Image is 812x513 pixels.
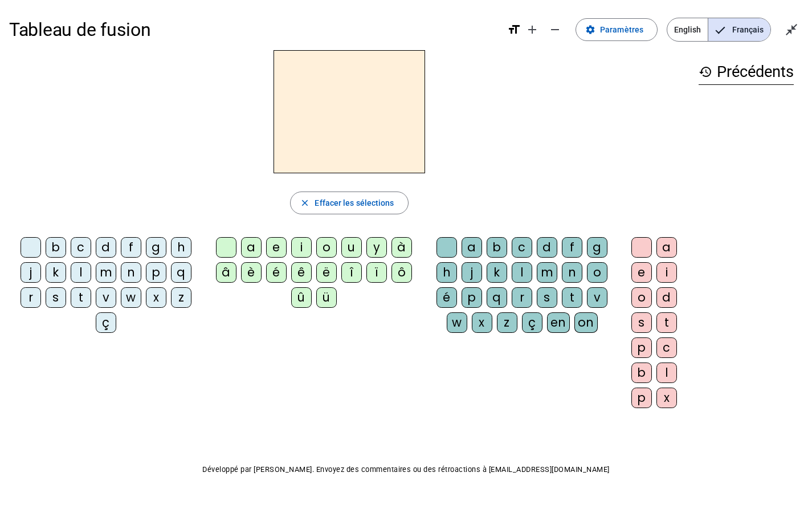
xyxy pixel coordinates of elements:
[71,237,91,258] div: c
[462,262,482,283] div: j
[631,287,652,308] div: o
[96,262,116,283] div: m
[171,237,191,258] div: h
[587,287,607,308] div: v
[391,237,412,258] div: à
[462,237,482,258] div: a
[291,262,312,283] div: ê
[341,237,362,258] div: u
[316,287,337,308] div: ü
[656,388,677,408] div: x
[71,287,91,308] div: t
[9,11,498,48] h1: Tableau de fusion
[537,237,557,258] div: d
[537,262,557,283] div: m
[487,262,507,283] div: k
[96,312,116,333] div: ç
[656,312,677,333] div: t
[121,287,141,308] div: w
[562,287,582,308] div: t
[708,18,770,41] span: Français
[46,262,66,283] div: k
[587,237,607,258] div: g
[21,262,41,283] div: j
[121,262,141,283] div: n
[656,363,677,383] div: l
[216,262,236,283] div: â
[300,198,310,208] mat-icon: close
[631,337,652,358] div: p
[667,18,771,42] mat-button-toggle-group: Language selection
[366,262,387,283] div: ï
[462,287,482,308] div: p
[436,262,457,283] div: h
[587,262,607,283] div: o
[146,237,166,258] div: g
[785,23,798,36] mat-icon: close_fullscreen
[497,312,517,333] div: z
[544,18,566,41] button: Diminuer la taille de la police
[600,23,643,36] span: Paramètres
[266,237,287,258] div: e
[341,262,362,283] div: î
[171,287,191,308] div: z
[548,23,562,36] mat-icon: remove
[366,237,387,258] div: y
[585,25,595,35] mat-icon: settings
[487,237,507,258] div: b
[780,18,803,41] button: Quitter le plein écran
[512,262,532,283] div: l
[266,262,287,283] div: é
[9,463,803,477] p: Développé par [PERSON_NAME]. Envoyez des commentaires ou des rétroactions à [EMAIL_ADDRESS][DOMAI...
[447,312,467,333] div: w
[667,18,708,41] span: English
[291,287,312,308] div: û
[291,237,312,258] div: i
[521,18,544,41] button: Augmenter la taille de la police
[316,262,337,283] div: ë
[316,237,337,258] div: o
[562,262,582,283] div: n
[656,287,677,308] div: d
[631,312,652,333] div: s
[656,337,677,358] div: c
[537,287,557,308] div: s
[631,363,652,383] div: b
[507,23,521,36] mat-icon: format_size
[562,237,582,258] div: f
[71,262,91,283] div: l
[290,192,408,214] button: Effacer les sélections
[46,287,66,308] div: s
[121,237,141,258] div: f
[391,262,412,283] div: ô
[472,312,492,333] div: x
[512,287,532,308] div: r
[699,59,794,85] h3: Précédents
[487,287,507,308] div: q
[525,23,539,36] mat-icon: add
[512,237,532,258] div: c
[241,262,262,283] div: è
[631,388,652,408] div: p
[436,287,457,308] div: é
[241,237,262,258] div: a
[96,237,116,258] div: d
[574,312,598,333] div: on
[656,262,677,283] div: i
[146,287,166,308] div: x
[656,237,677,258] div: a
[96,287,116,308] div: v
[522,312,542,333] div: ç
[631,262,652,283] div: e
[46,237,66,258] div: b
[547,312,570,333] div: en
[576,18,658,41] button: Paramètres
[699,65,712,79] mat-icon: history
[21,287,41,308] div: r
[315,196,394,210] span: Effacer les sélections
[171,262,191,283] div: q
[146,262,166,283] div: p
